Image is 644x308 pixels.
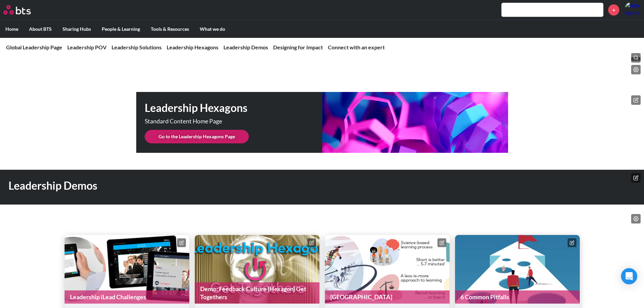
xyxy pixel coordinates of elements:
[177,238,186,247] button: Edit content
[3,5,43,15] a: Go home
[145,100,322,116] h1: Leadership Hexagons
[194,20,231,38] label: What we do
[437,238,446,247] button: Edit content
[455,290,580,304] a: 6 Common Pitfalls
[624,2,641,18] a: Profile
[273,44,323,50] a: Designing for Impact
[631,95,641,105] button: Edit hero
[8,178,447,193] h1: Leadership Demos
[195,282,319,304] a: Demo: Feedback Culture (Hexagon) Get Togethers
[223,44,268,50] a: Leadership Demos
[325,290,450,304] a: [GEOGRAPHIC_DATA]
[24,20,57,38] label: About BTS
[57,20,96,38] label: Sharing Hubs
[96,20,145,38] label: People & Learning
[3,5,31,15] img: BTS Logo
[65,290,189,304] a: Leadership iLead Challenges
[67,44,106,50] a: Leadership POV
[328,44,385,50] a: Connect with an expert
[307,238,316,247] button: Edit content
[631,65,641,74] button: Edit page list
[631,214,641,223] button: Edit content list: null
[624,2,641,18] img: Alex Sperrin
[145,118,287,124] p: Standard Content Home Page
[112,44,162,50] a: Leadership Solutions
[145,20,194,38] label: Tools & Resources
[631,173,641,183] button: Edit hero
[608,4,619,16] a: +
[568,238,576,247] button: Edit content
[6,44,62,50] a: Global Leadership Page
[167,44,218,50] a: Leadership Hexagons
[145,130,249,143] a: Go to the Leadership Hexagons Page
[621,268,637,284] div: Open Intercom Messenger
